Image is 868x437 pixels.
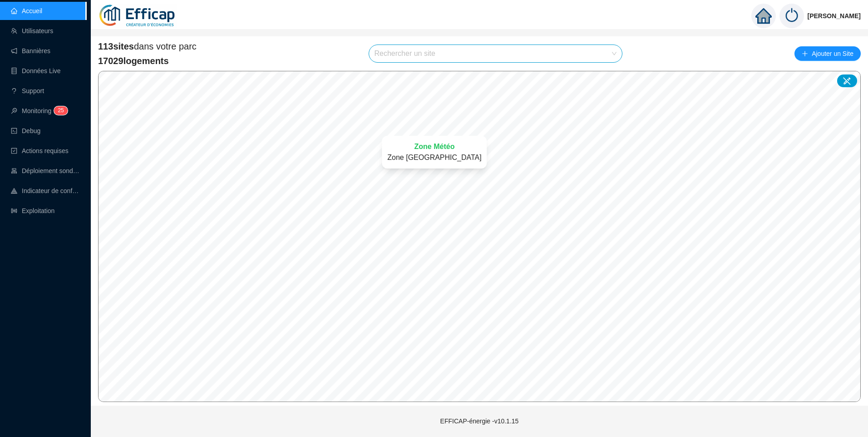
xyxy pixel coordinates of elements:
img: power [779,4,804,28]
span: 2 [58,107,61,114]
span: EFFICAP-énergie - v10.1.15 [440,417,519,425]
canvas: Map [99,71,860,402]
sup: 25 [54,106,67,115]
span: Zone [GEOGRAPHIC_DATA] [387,152,481,163]
a: clusterDéploiement sondes [11,167,80,174]
span: plus [802,50,808,57]
a: databaseDonnées Live [11,67,61,74]
span: Ajouter un Site [812,47,853,60]
span: [PERSON_NAME] [808,1,861,30]
a: codeDebug [11,127,40,134]
span: dans votre parc [98,40,197,53]
span: 113 sites [98,41,134,51]
a: monitorMonitoring25 [11,107,65,114]
a: homeAccueil [11,7,42,15]
span: home [755,8,772,24]
span: 5 [61,107,64,114]
span: check-square [11,148,17,154]
a: heat-mapIndicateur de confort [11,187,80,194]
button: Ajouter un Site [794,46,861,61]
a: teamUtilisateurs [11,27,53,35]
a: notificationBannières [11,47,50,55]
a: questionSupport [11,87,44,94]
span: 17029 logements [98,55,197,67]
span: Zone Météo [414,141,455,152]
a: slidersExploitation [11,207,54,214]
span: Actions requises [22,147,69,154]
